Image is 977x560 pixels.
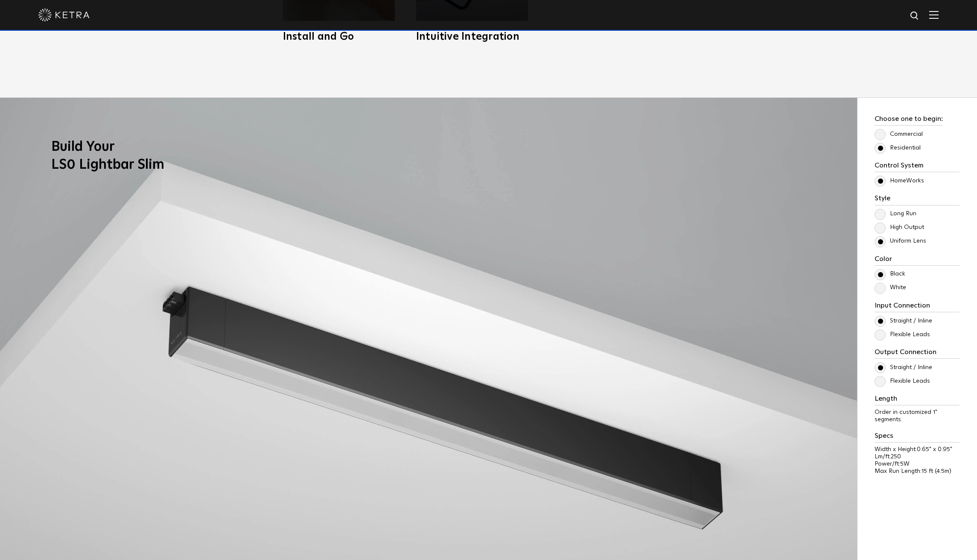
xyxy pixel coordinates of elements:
[875,364,932,371] label: Straight / Inline
[910,11,920,21] img: search icon
[922,468,951,474] span: 15 ft (4.5m)
[875,468,960,475] p: Max Run Length:
[875,115,943,126] h3: Choose one to begin:
[283,32,395,42] h3: Install and Go
[875,378,930,385] label: Flexible Leads
[875,237,926,245] label: Uniform Lens
[38,9,90,21] img: ketra-logo-2019-white
[900,461,910,467] span: 5W
[875,348,960,359] h3: Output Connection
[875,210,916,217] label: Long Run
[875,302,960,312] h3: Input Connection
[875,432,960,443] h3: Specs
[875,161,960,172] h3: Control System
[875,177,924,185] label: HomeWorks
[891,454,901,460] span: 250
[875,395,960,405] h3: Length
[875,144,921,152] label: Residential
[875,317,932,325] label: Straight / Inline
[875,409,937,422] span: Order in customized 1" segments.
[929,11,939,19] img: Hamburger%20Nav.svg
[875,131,923,138] label: Commercial
[875,284,906,291] label: White
[416,32,528,42] h3: Intuitive Integration
[875,224,924,231] label: High Output
[875,460,960,468] p: Power/ft:
[875,270,905,278] label: Black
[917,446,952,452] span: 0.65" x 0.95"
[875,331,930,338] label: Flexible Leads
[875,255,960,266] h3: Color
[875,194,960,205] h3: Style
[875,446,960,453] p: Width x Height:
[875,453,960,460] p: Lm/ft:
